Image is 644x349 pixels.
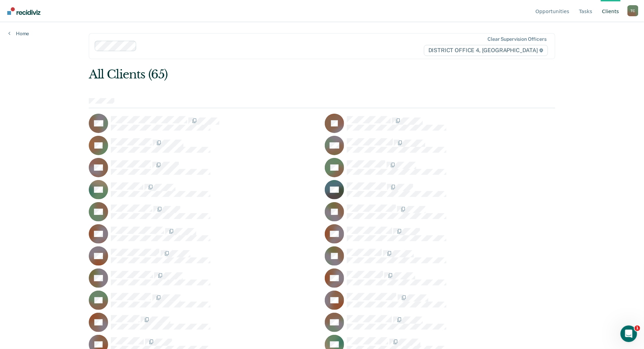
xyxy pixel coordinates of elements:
div: Clear supervision officers [488,36,547,42]
div: All Clients (65) [89,67,462,82]
a: Home [8,30,29,37]
img: Recidiviz [7,7,40,15]
div: T C [627,5,638,16]
span: DISTRICT OFFICE 4, [GEOGRAPHIC_DATA] [424,45,548,56]
button: Profile dropdown button [627,5,638,16]
iframe: Intercom live chat [621,326,637,342]
span: 1 [635,326,640,331]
